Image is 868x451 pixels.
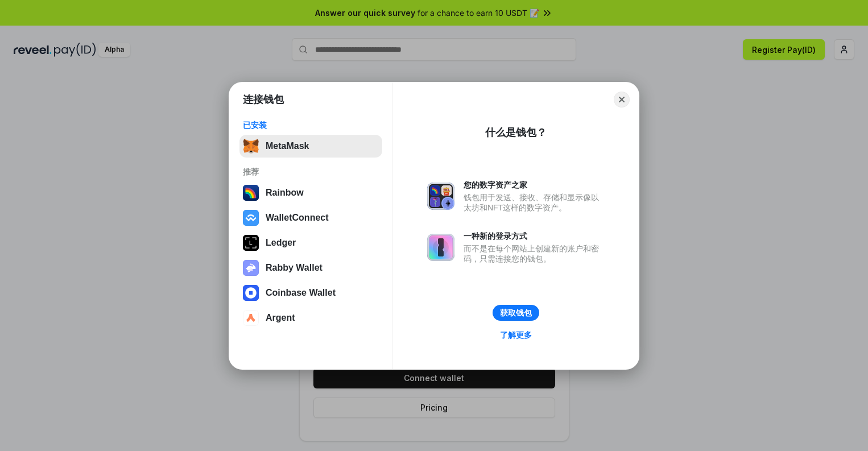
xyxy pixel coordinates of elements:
button: WalletConnect [239,206,382,229]
div: 什么是钱包？ [485,126,547,139]
div: Rabby Wallet [266,263,323,273]
button: Argent [239,307,382,329]
button: Rabby Wallet [239,256,382,279]
div: 而不是在每个网站上创建新的账户和密码，只需连接您的钱包。 [464,243,605,264]
div: 已安装 [243,120,379,130]
div: WalletConnect [266,213,329,223]
div: Rainbow [266,188,304,198]
button: 获取钱包 [493,305,539,321]
img: svg+xml,%3Csvg%20xmlns%3D%22http%3A%2F%2Fwww.w3.org%2F2000%2Fsvg%22%20width%3D%2228%22%20height%3... [243,235,259,251]
button: Rainbow [239,181,382,204]
img: svg+xml,%3Csvg%20width%3D%2228%22%20height%3D%2228%22%20viewBox%3D%220%200%2028%2028%22%20fill%3D... [243,285,259,301]
img: svg+xml,%3Csvg%20xmlns%3D%22http%3A%2F%2Fwww.w3.org%2F2000%2Fsvg%22%20fill%3D%22none%22%20viewBox... [427,234,454,261]
div: 了解更多 [500,330,532,340]
button: Ledger [239,231,382,254]
img: svg+xml,%3Csvg%20width%3D%2228%22%20height%3D%2228%22%20viewBox%3D%220%200%2028%2028%22%20fill%3D... [243,210,259,226]
div: 一种新的登录方式 [464,231,605,241]
img: svg+xml,%3Csvg%20xmlns%3D%22http%3A%2F%2Fwww.w3.org%2F2000%2Fsvg%22%20fill%3D%22none%22%20viewBox... [427,183,454,210]
img: svg+xml,%3Csvg%20xmlns%3D%22http%3A%2F%2Fwww.w3.org%2F2000%2Fsvg%22%20fill%3D%22none%22%20viewBox... [243,260,259,276]
div: Argent [266,313,295,323]
div: 您的数字资产之家 [464,180,605,190]
button: MetaMask [239,135,382,158]
a: 了解更多 [493,328,539,342]
img: svg+xml,%3Csvg%20width%3D%22120%22%20height%3D%22120%22%20viewBox%3D%220%200%20120%20120%22%20fil... [243,185,259,201]
div: 钱包用于发送、接收、存储和显示像以太坊和NFT这样的数字资产。 [464,192,605,213]
div: Ledger [266,238,296,248]
h1: 连接钱包 [243,93,284,106]
img: svg+xml,%3Csvg%20fill%3D%22none%22%20height%3D%2233%22%20viewBox%3D%220%200%2035%2033%22%20width%... [243,138,259,154]
button: Close [614,92,630,107]
div: 获取钱包 [500,308,532,318]
img: svg+xml,%3Csvg%20width%3D%2228%22%20height%3D%2228%22%20viewBox%3D%220%200%2028%2028%22%20fill%3D... [243,310,259,326]
div: Coinbase Wallet [266,288,336,298]
button: Coinbase Wallet [239,282,382,304]
div: MetaMask [266,141,309,151]
div: 推荐 [243,167,379,177]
